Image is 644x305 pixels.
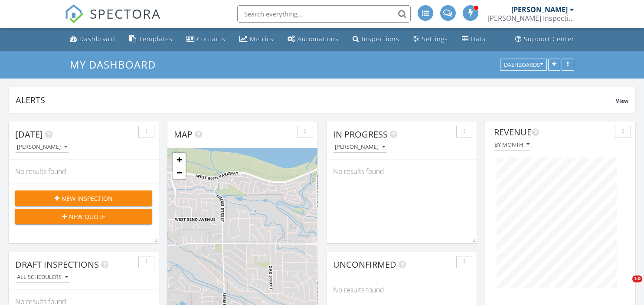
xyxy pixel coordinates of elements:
[183,31,229,47] a: Contacts
[126,31,176,47] a: Templates
[511,5,568,14] div: [PERSON_NAME]
[15,190,152,206] button: New Inspection
[79,35,115,43] div: Dashboard
[70,57,163,72] a: My Dashboard
[362,35,399,43] div: Inspections
[15,272,70,283] button: All schedulers
[616,97,628,105] span: View
[524,35,575,43] div: Support Center
[62,194,113,203] span: New Inspection
[250,35,274,43] div: Metrics
[237,5,411,23] input: Search everything...
[333,259,396,270] span: Unconfirmed
[504,62,543,68] div: Dashboards
[494,139,530,151] button: By month
[197,35,226,43] div: Contacts
[90,4,161,23] span: SPECTORA
[512,31,578,47] a: Support Center
[487,14,574,23] div: Stauss Inspections
[66,31,119,47] a: Dashboard
[349,31,403,47] a: Inspections
[174,128,193,140] span: Map
[15,259,99,270] span: Draft Inspections
[236,31,277,47] a: Metrics
[65,4,84,23] img: The Best Home Inspection Software - Spectora
[327,160,477,183] div: No results found
[284,31,342,47] a: Automations (Advanced)
[15,128,43,140] span: [DATE]
[333,141,387,153] button: [PERSON_NAME]
[458,31,490,47] a: Data
[632,275,642,282] span: 10
[615,275,635,296] iframe: Intercom live chat
[16,94,616,106] div: Alerts
[327,278,477,302] div: No results found
[69,212,105,221] span: New Quote
[494,141,530,148] div: By month
[139,35,173,43] div: Templates
[173,153,186,166] a: Zoom in
[9,160,159,183] div: No results found
[333,128,388,140] span: In Progress
[17,144,67,150] div: [PERSON_NAME]
[297,35,339,43] div: Automations
[335,144,385,150] div: [PERSON_NAME]
[500,59,547,71] button: Dashboards
[15,209,152,224] button: New Quote
[65,12,161,30] a: SPECTORA
[173,166,186,179] a: Zoom out
[15,141,69,153] button: [PERSON_NAME]
[422,35,448,43] div: Settings
[410,31,451,47] a: Settings
[17,274,68,280] div: All schedulers
[494,126,611,139] div: Revenue
[471,35,486,43] div: Data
